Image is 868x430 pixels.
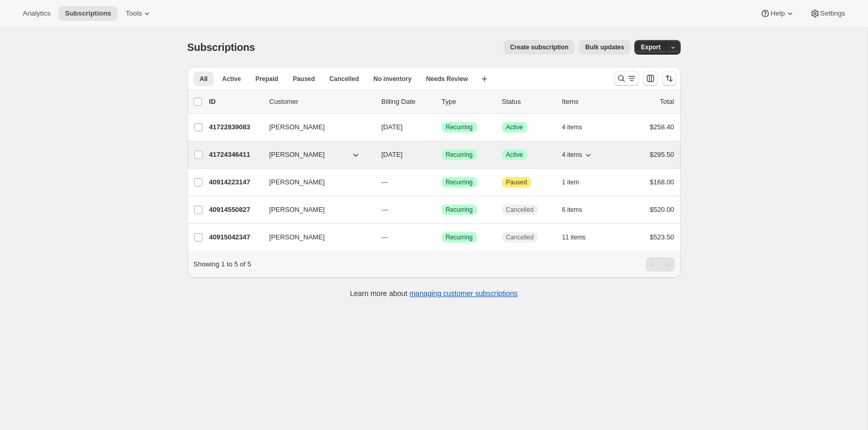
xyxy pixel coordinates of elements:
span: [DATE] [382,151,403,158]
span: 11 items [562,233,586,241]
span: --- [382,178,388,186]
p: Status [502,97,554,107]
button: 11 items [562,230,597,245]
button: [PERSON_NAME] [263,229,367,246]
span: Recurring [446,233,473,241]
p: ID [209,97,261,107]
div: Type [442,97,494,107]
span: Create subscription [510,43,568,51]
span: Export [641,43,660,51]
span: $168.00 [650,178,674,186]
div: 40915042347[PERSON_NAME]---SuccessRecurringCancelled11 items$523.50 [209,230,674,245]
button: Help [754,6,801,21]
p: Billing Date [382,97,433,107]
span: [DATE] [382,123,403,131]
button: Search and filter results [614,71,639,86]
span: Tools [126,9,142,18]
div: 41724346411[PERSON_NAME][DATE]SuccessRecurringSuccessActive4 items$295.50 [209,147,674,162]
p: Customer [269,97,373,107]
div: IDCustomerBilling DateTypeStatusItemsTotal [209,97,674,107]
div: Items [562,97,614,107]
span: [PERSON_NAME] [269,122,325,132]
button: [PERSON_NAME] [263,174,367,191]
span: Prepaid [255,75,278,83]
span: Bulk updates [585,43,624,51]
span: Subscriptions [65,9,111,18]
button: Customize table column order and visibility [643,71,658,86]
span: Recurring [446,206,473,214]
span: Recurring [446,123,473,131]
span: Paused [506,178,527,186]
div: 40914223147[PERSON_NAME]---SuccessRecurringAttentionPaused1 item$168.00 [209,175,674,190]
div: 40914550827[PERSON_NAME]---SuccessRecurringCancelled6 items$520.00 [209,203,674,217]
button: Analytics [17,6,57,21]
p: Total [660,97,674,107]
span: --- [382,233,388,241]
p: Showing 1 to 5 of 5 [194,259,251,270]
p: 41724346411 [209,150,261,160]
button: Tools [119,6,158,21]
span: 1 item [562,178,579,186]
button: 4 items [562,120,594,135]
span: Active [506,151,523,159]
span: [PERSON_NAME] [269,232,325,243]
button: Bulk updates [579,40,630,55]
span: Active [222,75,241,83]
span: Needs Review [426,75,468,83]
p: Learn more about [350,288,518,299]
span: Subscriptions [187,42,255,53]
span: 4 items [562,151,582,159]
button: [PERSON_NAME] [263,201,367,218]
button: [PERSON_NAME] [263,146,367,163]
span: Recurring [446,178,473,186]
span: 6 items [562,206,582,214]
button: 1 item [562,175,591,190]
span: Paused [293,75,315,83]
nav: Pagination [646,257,674,272]
span: Help [770,9,784,18]
span: Recurring [446,151,473,159]
p: 41722839083 [209,122,261,132]
span: All [200,75,208,83]
button: 6 items [562,203,594,217]
button: [PERSON_NAME] [263,119,367,136]
span: Analytics [23,9,50,18]
span: 4 items [562,123,582,131]
span: Active [506,123,523,131]
button: 4 items [562,147,594,162]
span: $520.00 [650,206,674,213]
button: Settings [804,6,851,21]
span: $295.50 [650,151,674,158]
p: 40914550827 [209,205,261,215]
p: 40914223147 [209,177,261,187]
button: Sort the results [662,71,676,86]
button: Create new view [476,72,493,86]
span: --- [382,206,388,213]
span: Cancelled [506,233,534,241]
p: 40915042347 [209,232,261,243]
a: managing customer subscriptions [409,289,518,298]
span: Settings [820,9,845,18]
button: Subscriptions [59,6,117,21]
span: Cancelled [330,75,359,83]
button: Create subscription [504,40,575,55]
span: No inventory [373,75,411,83]
span: [PERSON_NAME] [269,177,325,187]
span: $258.40 [650,123,674,131]
span: [PERSON_NAME] [269,205,325,215]
span: [PERSON_NAME] [269,150,325,160]
button: Export [634,40,667,55]
span: Cancelled [506,206,534,214]
div: 41722839083[PERSON_NAME][DATE]SuccessRecurringSuccessActive4 items$258.40 [209,120,674,135]
span: $523.50 [650,233,674,241]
